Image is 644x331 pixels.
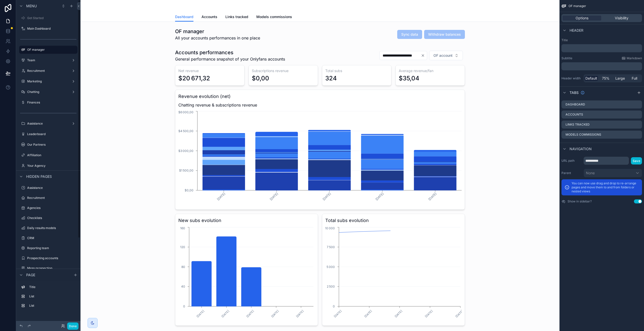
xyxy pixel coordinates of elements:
[175,12,193,22] a: Dashboard
[19,120,77,128] a: Assistance
[19,244,77,252] a: Reporting team
[576,16,588,21] span: Options
[566,113,583,117] label: Accounts
[27,90,69,94] label: Chatting
[570,90,579,95] span: Tabs
[202,12,217,22] a: Accounts
[586,171,595,176] span: None
[19,254,77,262] a: Prospecting accounts
[27,27,76,31] label: Main Dashboard
[26,174,52,179] span: Hidden pages
[27,132,76,136] label: Leaderboard
[632,76,637,81] span: Full
[561,44,642,52] div: scrollable content
[622,56,642,60] a: Markdown
[19,162,77,170] a: Your Agency
[29,285,75,289] label: Title
[561,76,582,80] label: Header width
[602,76,610,81] span: 75%
[570,28,583,33] span: Header
[27,153,76,157] label: Affiliation
[561,62,642,70] div: scrollable content
[570,146,592,151] span: Navigation
[19,46,77,54] a: OF manager
[19,184,77,192] a: Assistance
[19,56,77,64] a: Team
[631,157,642,164] button: Save
[27,206,76,210] label: Agencies
[561,159,582,163] label: URL path
[27,69,69,73] label: Recruitment
[569,4,586,8] span: OF manager
[568,199,592,203] label: Show in sidebar?
[561,56,572,60] label: Subtitle
[627,56,642,60] span: Markdown
[19,194,77,202] a: Recruitment
[19,67,77,75] a: Recruitment
[19,224,77,232] a: Daily results models
[19,98,77,106] a: Finances
[27,216,76,220] label: Checklists
[615,16,628,21] span: Visibility
[225,14,248,19] span: Links tracked
[27,79,69,83] label: Marketing
[566,102,585,106] label: Dashboard
[27,48,74,52] label: OF manager
[27,16,76,20] label: Get Started
[26,4,37,9] span: Menu
[19,77,77,85] a: Marketing
[27,186,76,190] label: Assistance
[19,151,77,159] a: Affiliation
[19,25,77,33] a: Main Dashboard
[19,204,77,212] a: Agencies
[27,143,76,147] label: Our Partners
[27,246,76,250] label: Reporting team
[27,196,76,200] label: Recruitment
[27,226,76,230] label: Daily results models
[561,38,642,42] label: Title
[566,123,590,127] label: Links tracked
[585,76,597,81] span: Default
[256,14,292,19] span: Models commissions
[19,234,77,242] a: CRM
[572,181,639,193] p: You can now use drag and drop to re-arrange pages and move them to and from folders or nested views
[27,122,69,126] label: Assistance
[19,14,77,22] a: Get Started
[584,169,642,177] button: None
[27,236,76,240] label: CRM
[19,214,77,222] a: Checklists
[27,58,69,62] label: Team
[19,130,77,138] a: Leaderboard
[27,164,76,168] label: Your Agency
[29,294,75,298] label: List
[19,141,77,149] a: Our Partners
[27,100,76,104] label: Finances
[16,281,80,315] div: scrollable content
[67,322,78,330] button: Done
[256,12,292,22] a: Models commissions
[225,12,248,22] a: Links tracked
[29,304,75,308] label: List
[27,266,76,270] label: Mess prospection
[175,14,193,19] span: Dashboard
[26,272,35,278] span: Page
[27,256,76,260] label: Prospecting accounts
[615,76,625,81] span: Large
[19,264,77,272] a: Mess prospection
[202,14,217,19] span: Accounts
[566,133,601,137] label: Models commissions
[19,88,77,96] a: Chatting
[561,171,582,175] label: Parent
